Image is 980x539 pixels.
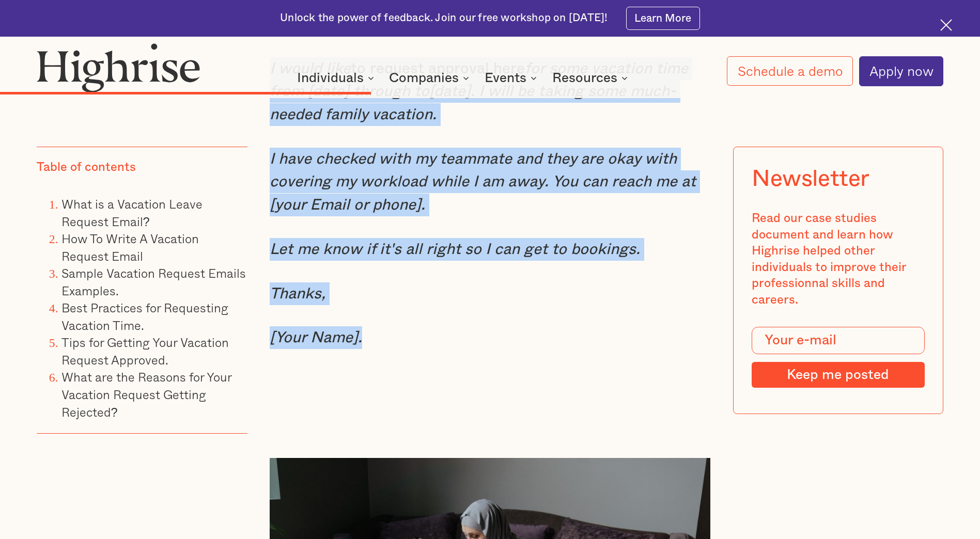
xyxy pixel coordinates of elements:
[270,371,710,393] p: ‍
[61,194,203,231] a: What is a Vacation Leave Request Email?
[61,368,231,421] a: What are the Reasons for Your Vacation Request Getting Rejected?
[61,333,229,370] a: Tips for Getting Your Vacation Request Approved.
[297,72,377,84] div: Individuals
[297,72,364,84] div: Individuals
[485,72,526,84] div: Events
[485,72,540,84] div: Events
[270,242,640,257] em: Let me know if it's all right so I can get to bookings.
[270,330,362,345] em: [Your Name].
[727,56,852,86] a: Schedule a demo
[752,327,924,354] input: Your e-mail
[752,211,924,308] div: Read our case studies document and learn how Highrise helped other individuals to improve their p...
[752,362,924,388] input: Keep me posted
[37,43,200,92] img: Highrise logo
[752,166,869,193] div: Newsletter
[859,56,943,86] a: Apply now
[389,72,459,84] div: Companies
[61,298,228,335] a: Best Practices for Requesting Vacation Time.
[270,61,688,122] em: for some vacation time from [date] through to[date]. I will be taking some much-needed family vac...
[626,7,700,30] a: Learn More
[280,11,608,25] div: Unlock the power of feedback. Join our free workshop on [DATE]!
[552,72,631,84] div: Resources
[940,19,952,31] img: Cross icon
[61,229,199,265] a: How To Write A Vacation Request Email
[61,263,246,300] a: Sample Vacation Request Emails Examples.
[389,72,472,84] div: Companies
[552,72,617,84] div: Resources
[752,327,924,388] form: Modal Form
[270,151,696,213] em: I have checked with my teammate and they are okay with covering my workload while I am away. You ...
[270,286,325,302] em: Thanks,
[37,160,136,176] div: Table of contents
